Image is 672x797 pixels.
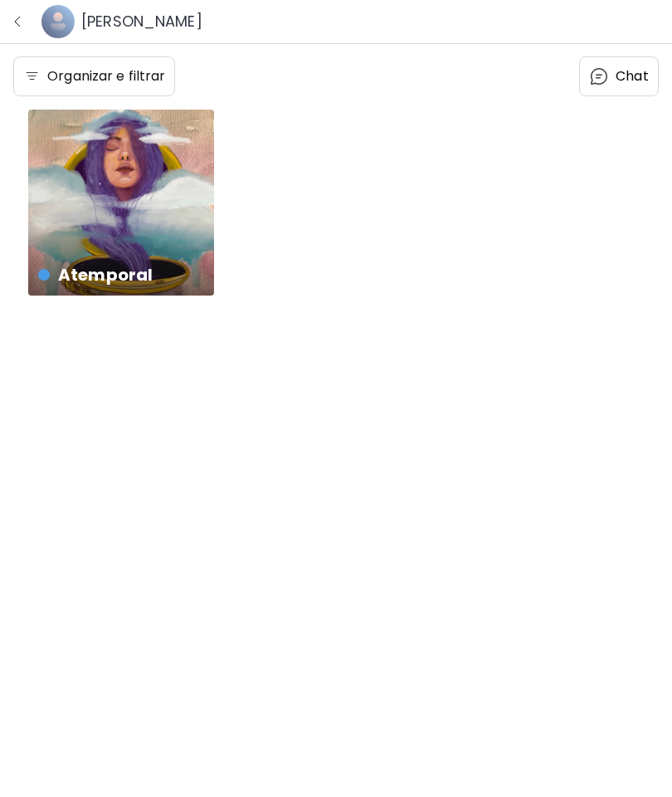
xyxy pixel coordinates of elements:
[38,262,201,287] h4: Atemporal
[11,15,24,28] img: down
[616,66,649,86] p: Chat
[47,66,165,86] h6: Organizar e filtrar
[589,66,609,86] img: chatIcon
[7,11,28,32] button: down
[28,110,214,296] a: Atemporalhttps://cdn.kaleido.art/CDN/Artwork/175882/Primary/medium.webp?updated=779541
[81,12,202,32] h6: [PERSON_NAME]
